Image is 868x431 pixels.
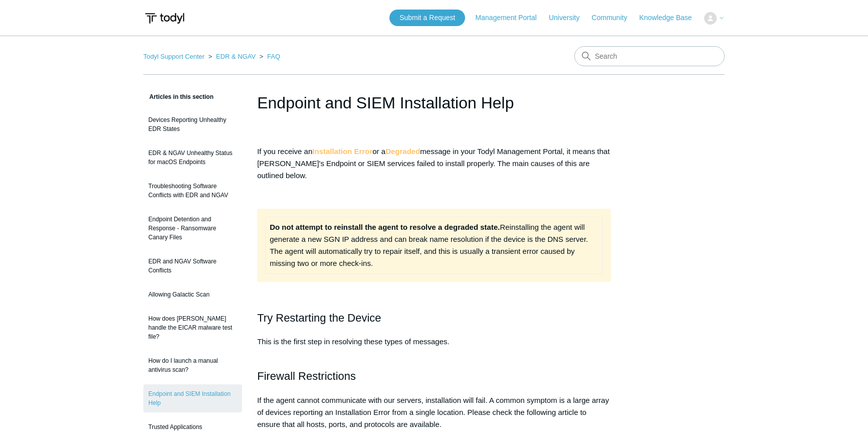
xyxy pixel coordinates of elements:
[257,146,611,182] p: If you receive an or a message in your Todyl Management Portal, it means that [PERSON_NAME]'s End...
[592,13,637,23] a: Community
[143,143,242,172] a: EDR & NGAV Unhealthy Status for macOS Endpoints
[257,394,611,430] p: If the agent cannot communicate with our servers, installation will fail. A common symptom is a l...
[257,309,611,327] h2: Try Restarting the Device
[143,252,242,280] a: EDR and NGAV Software Conflicts
[143,53,206,60] li: Todyl Support Center
[143,53,204,60] a: Todyl Support Center
[639,13,702,23] a: Knowledge Base
[143,384,242,412] a: Endpoint and SIEM Installation Help
[143,9,186,28] img: Todyl Support Center Help Center home page
[143,351,242,379] a: How do I launch a manual antivirus scan?
[389,10,465,26] a: Submit a Request
[206,53,258,60] li: EDR & NGAV
[257,336,611,360] p: This is the first step in resolving these types of messages.
[267,53,280,60] a: FAQ
[143,93,213,100] span: Articles in this section
[216,53,256,60] a: EDR & NGAV
[143,309,242,346] a: How does [PERSON_NAME] handle the EICAR malware test file?
[143,210,242,247] a: Endpoint Detention and Response - Ransomware Canary Files
[549,13,589,23] a: University
[143,110,242,138] a: Devices Reporting Unhealthy EDR States
[143,177,242,205] a: Troubleshooting Software Conflicts with EDR and NGAV
[385,147,420,156] strong: Degraded
[476,13,547,23] a: Management Portal
[574,46,725,66] input: Search
[257,91,611,115] h1: Endpoint and SIEM Installation Help
[258,53,280,60] li: FAQ
[270,223,500,231] strong: Do not attempt to reinstall the agent to resolve a degraded state.
[266,217,603,274] td: Reinstalling the agent will generate a new SGN IP address and can break name resolution if the de...
[312,147,372,156] strong: Installation Error
[143,285,242,304] a: Allowing Galactic Scan
[257,367,611,385] h2: Firewall Restrictions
